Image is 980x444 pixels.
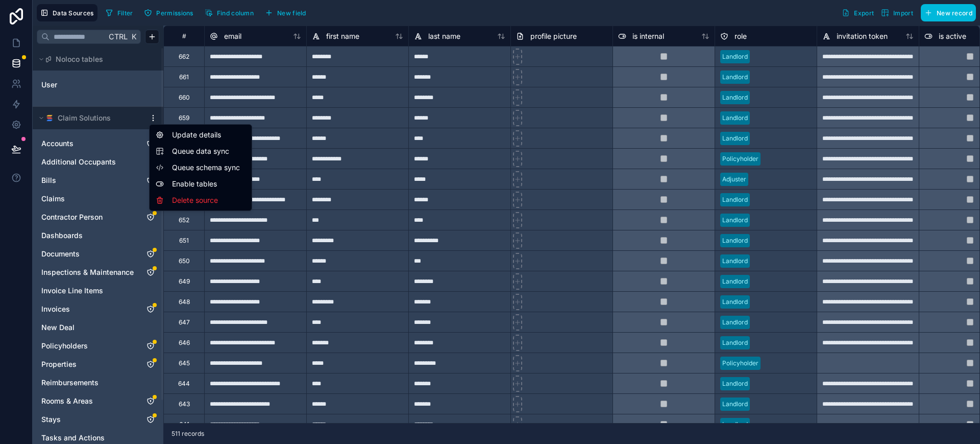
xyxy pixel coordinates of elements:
[152,176,250,192] div: Enable tables
[156,162,246,173] button: Queue schema sync
[172,162,246,173] span: Queue schema sync
[156,146,246,156] button: Queue data sync
[152,192,250,208] div: Delete source
[152,127,250,143] div: Update details
[172,146,246,156] span: Queue data sync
